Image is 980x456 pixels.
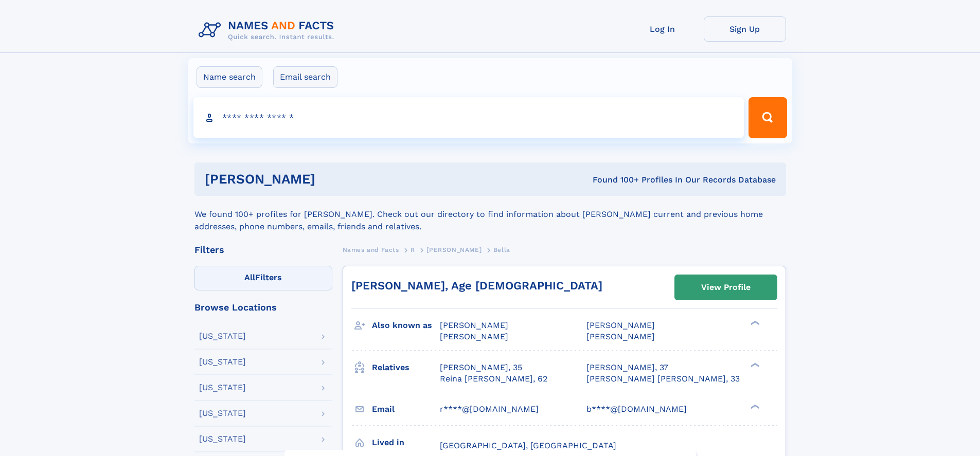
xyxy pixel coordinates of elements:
div: ❯ [748,361,760,368]
a: [PERSON_NAME] [PERSON_NAME], 33 [586,373,740,385]
div: Filters [194,245,332,254]
input: search input [193,97,744,138]
a: View Profile [675,275,777,300]
span: All [244,272,255,282]
div: Found 100+ Profiles In Our Records Database [454,174,776,186]
span: [PERSON_NAME] [586,320,655,330]
span: Bella [493,246,510,253]
a: [PERSON_NAME], 35 [440,362,522,373]
label: Name search [197,66,262,88]
a: Names and Facts [343,243,399,256]
span: [PERSON_NAME] [440,320,508,330]
a: R [411,243,415,256]
button: Search Button [749,97,787,138]
div: ❯ [748,320,760,326]
a: Reina [PERSON_NAME], 62 [440,373,547,385]
div: [US_STATE] [199,435,246,443]
h3: Lived in [372,434,440,451]
label: Filters [194,266,332,290]
a: Log In [621,16,704,42]
a: [PERSON_NAME], Age [DEMOGRAPHIC_DATA] [351,279,602,292]
span: [PERSON_NAME] [440,332,508,341]
a: [PERSON_NAME], 37 [586,362,668,373]
span: [PERSON_NAME] [586,332,655,341]
h3: Relatives [372,359,440,376]
div: Browse Locations [194,303,332,312]
img: Logo Names and Facts [194,16,343,44]
h3: Also known as [372,317,440,334]
span: [GEOGRAPHIC_DATA], [GEOGRAPHIC_DATA] [440,441,616,450]
div: We found 100+ profiles for [PERSON_NAME]. Check out our directory to find information about [PERS... [194,196,786,233]
div: [US_STATE] [199,332,246,340]
a: [PERSON_NAME] [426,243,482,256]
a: Sign Up [704,16,786,42]
h3: Email [372,400,440,418]
div: ❯ [748,403,760,410]
div: View Profile [701,276,751,299]
h1: [PERSON_NAME] [205,173,454,186]
span: R [411,246,415,253]
label: Email search [273,66,337,88]
div: [US_STATE] [199,358,246,366]
div: [US_STATE] [199,384,246,392]
div: [US_STATE] [199,409,246,417]
span: [PERSON_NAME] [426,246,482,253]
